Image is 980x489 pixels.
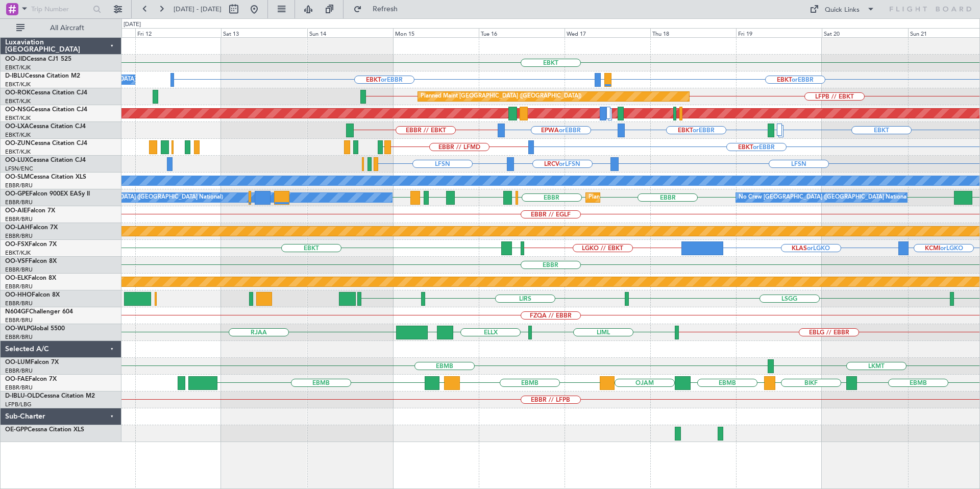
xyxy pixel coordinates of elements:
a: EBKT/KJK [5,114,31,122]
a: EBBR/BRU [5,333,33,341]
a: LFPB/LBG [5,401,32,408]
a: EBBR/BRU [5,182,33,189]
button: Quick Links [804,1,880,17]
div: Planned Maint [GEOGRAPHIC_DATA] ([GEOGRAPHIC_DATA] National) [589,190,773,205]
a: OO-FAEFalcon 7X [5,376,57,382]
div: No Crew [GEOGRAPHIC_DATA] ([GEOGRAPHIC_DATA] National) [739,190,910,205]
span: OO-AIE [5,208,27,214]
div: Fri 19 [736,28,822,37]
span: OO-VSF [5,258,29,264]
a: EBBR/BRU [5,232,33,240]
a: EBBR/BRU [5,367,33,375]
span: OO-ELK [5,275,28,281]
div: Fri 12 [135,28,221,37]
input: Trip Number [31,2,90,17]
a: EBKT/KJK [5,97,31,105]
a: EBKT/KJK [5,131,31,139]
a: OO-FSXFalcon 7X [5,241,57,248]
div: Sat 20 [822,28,908,37]
a: EBKT/KJK [5,81,31,88]
a: OO-VSFFalcon 8X [5,258,57,264]
div: Quick Links [825,5,860,15]
a: OO-ROKCessna Citation CJ4 [5,90,87,96]
a: OO-LXACessna Citation CJ4 [5,124,86,130]
a: OO-WLPGlobal 5500 [5,326,65,332]
a: OO-JIDCessna CJ1 525 [5,56,71,62]
a: OO-LUMFalcon 7X [5,359,59,365]
span: OO-HHO [5,292,32,298]
span: All Aircraft [27,25,108,32]
span: OO-FAE [5,376,29,382]
span: OO-SLM [5,174,30,180]
span: OO-ROK [5,90,31,96]
div: Thu 18 [650,28,736,37]
button: All Aircraft [11,20,111,36]
span: N604GF [5,309,29,315]
a: EBKT/KJK [5,64,31,71]
span: OO-ZUN [5,140,31,146]
span: Refresh [364,6,407,13]
span: OO-LUX [5,157,29,163]
a: OO-ZUNCessna Citation CJ4 [5,140,87,146]
span: D-IBLU-OLD [5,393,40,399]
a: EBBR/BRU [5,266,33,274]
a: OO-LUXCessna Citation CJ4 [5,157,86,163]
span: [DATE] - [DATE] [174,5,222,14]
button: Refresh [349,1,410,17]
span: OO-LUM [5,359,31,365]
a: EBBR/BRU [5,384,33,392]
a: N604GFChallenger 604 [5,309,73,315]
a: EBKT/KJK [5,249,31,257]
a: OO-ELKFalcon 8X [5,275,56,281]
span: OO-LXA [5,124,29,130]
a: EBBR/BRU [5,283,33,290]
a: EBKT/KJK [5,148,31,156]
a: OO-HHOFalcon 8X [5,292,60,298]
div: Wed 17 [565,28,650,37]
div: No Crew [GEOGRAPHIC_DATA] ([GEOGRAPHIC_DATA] National) [52,190,223,205]
span: D-IBLU [5,73,25,79]
div: Mon 15 [393,28,479,37]
a: OO-NSGCessna Citation CJ4 [5,107,87,113]
a: OO-AIEFalcon 7X [5,208,55,214]
span: OE-GPP [5,427,28,433]
div: [DATE] [124,20,141,29]
span: OO-JID [5,56,27,62]
div: Planned Maint [GEOGRAPHIC_DATA] ([GEOGRAPHIC_DATA]) [421,89,581,104]
span: OO-FSX [5,241,29,248]
span: OO-WLP [5,326,30,332]
a: D-IBLUCessna Citation M2 [5,73,80,79]
a: OE-GPPCessna Citation XLS [5,427,84,433]
a: OO-LAHFalcon 7X [5,225,58,231]
div: Tue 16 [479,28,565,37]
a: OO-GPEFalcon 900EX EASy II [5,191,90,197]
div: Sat 13 [221,28,307,37]
span: OO-GPE [5,191,29,197]
span: OO-NSG [5,107,31,113]
a: LFSN/ENC [5,165,33,173]
a: EBBR/BRU [5,316,33,324]
a: OO-SLMCessna Citation XLS [5,174,86,180]
a: EBBR/BRU [5,199,33,206]
div: Sun 14 [307,28,393,37]
span: OO-LAH [5,225,30,231]
a: EBBR/BRU [5,215,33,223]
a: EBBR/BRU [5,300,33,307]
a: D-IBLU-OLDCessna Citation M2 [5,393,95,399]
